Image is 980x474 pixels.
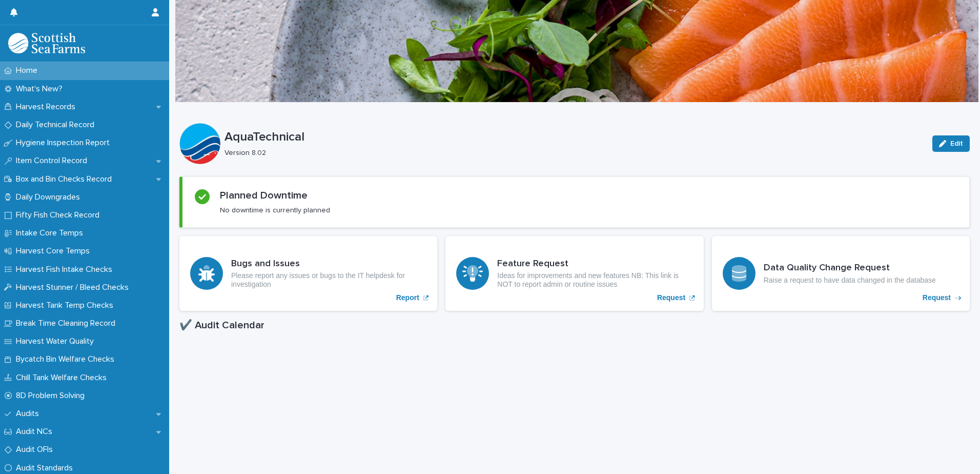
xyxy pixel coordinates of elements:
[950,140,963,147] span: Edit
[12,354,122,364] p: Bycatch Bin Welfare Checks
[396,293,419,302] p: Report
[12,246,98,256] p: Harvest Core Temps
[12,445,61,455] p: Audit OFIs
[220,189,308,202] h2: Planned Downtime
[12,427,60,437] p: Audit NCs
[12,156,95,166] p: Item Control Record
[231,259,426,270] h3: Bugs and Issues
[712,236,970,311] a: Request
[764,276,936,285] p: Raise a request to have data changed in the database
[224,149,920,157] p: Version 8.02
[12,373,115,383] p: Chill Tank Welfare Checks
[12,265,120,274] p: Harvest Fish Intake Checks
[12,102,84,112] p: Harvest Records
[12,210,108,220] p: Fifty Fish Check Record
[12,283,137,292] p: Harvest Stunner / Bleed Checks
[12,463,81,473] p: Audit Standards
[12,66,46,75] p: Home
[220,206,330,215] p: No downtime is currently planned
[12,409,47,419] p: Audits
[12,228,91,238] p: Intake Core Temps
[445,236,703,311] a: Request
[231,271,426,289] p: Please report any issues or bugs to the IT helpdesk for investigation
[8,33,85,53] img: mMrefqRFQpe26GRNOUkG
[923,293,951,302] p: Request
[932,135,970,152] button: Edit
[12,337,102,346] p: Harvest Water Quality
[497,271,692,289] p: Ideas for improvements and new features NB: This link is NOT to report admin or routine issues
[179,319,970,331] h1: ✔️ Audit Calendar
[12,192,88,202] p: Daily Downgrades
[657,293,685,302] p: Request
[12,84,71,94] p: What's New?
[12,120,103,130] p: Daily Technical Record
[179,236,437,311] a: Report
[12,319,124,328] p: Break Time Cleaning Record
[224,130,924,145] p: AquaTechnical
[12,391,93,401] p: 8D Problem Solving
[764,263,936,274] h3: Data Quality Change Request
[12,138,118,148] p: Hygiene Inspection Report
[12,174,120,184] p: Box and Bin Checks Record
[12,301,121,310] p: Harvest Tank Temp Checks
[497,259,692,270] h3: Feature Request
